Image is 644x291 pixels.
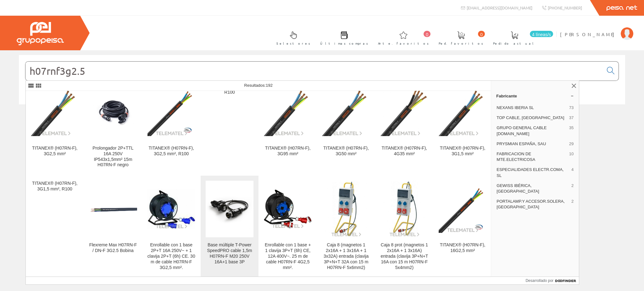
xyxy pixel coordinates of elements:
font: TITANEX® (H07RN-F), 3G1,5 mm², R100 [32,181,78,191]
font: [EMAIL_ADDRESS][DOMAIN_NAME] [467,5,532,10]
font: TITANEX® (H07RN-F), 3G95 mm² [265,145,311,156]
img: TITANEX® (H07RN-F), 4G35 mm² [380,88,428,136]
input: Buscar... [25,62,603,80]
font: TITANEX® (H07RN-F), 3G50 mm² [323,145,369,156]
img: Base múltiple T-Power SpeedPRO cable 1,5m H07RN-F M20 250V 16A+1 base 3P [206,185,253,233]
a: TITANEX® (H07RN-F), 3G50 mm² TITANEX® (H07RN-F), 3G50 mm² [317,79,375,175]
a: TITANEX® (H07RN-F), 16G2,5 mm² TITANEX® (H07RN-F), 16G2,5 mm² [434,176,491,278]
font: FABRICACION DE MTE.ELECTRICOSA [497,151,535,162]
a: TITANEX® (H07RN-F), 3G2,5 mm² TITANEX® (H07RN-F), 3G2,5 mm² [26,79,84,175]
img: TITANEX® (H07RN-F), 3G1,5 mm² [439,88,486,136]
img: TITANEX® (H07RN-F), 3G2,5 mm², R100 [147,88,195,136]
font: Caja 8 prot (magnetos 1 2x16A + 1 3x16A) entrada (clavija 3P+N+T 16A con 15 m H07RN-F 5x4mm2) [380,242,428,270]
font: 0 [426,32,428,37]
img: TITANEX® (H07RN-F), 3G50 mm² [322,88,370,136]
font: TITANEX® (H07RN-F), 3G1,5 mm² [440,145,486,156]
a: TITANEX® (H07RN-F), 3G1,5 mm², R100 [26,176,84,278]
a: TITANEX® (H07RN-F), 3G95 mm² TITANEX® (H07RN-F), 3G95 mm² [259,79,317,175]
font: Enrollable con 1 base + 1 clavija 3P+T (6h) CE, 12A 400V~. 25 m de cable H07RN-F 4G2,5 mm². [265,242,311,270]
font: Base múltiple T-Power SpeedPRO cable 1,5m H07RN-F M20 250V 16A+1 base 3P [207,242,252,264]
font: 73 [569,105,574,110]
img: Grupo Peisa [17,22,64,45]
font: Prolongador 2P+TTL 16A 250V IP543x1,5mm² 15m H07RN-F negro [92,145,133,167]
font: 4 [571,167,574,172]
font: Flexreme Max H07RN-F / DN-F 3G2.5 Bobina [89,242,137,253]
font: Últimas compras [320,41,368,46]
a: Caja 8 (magnetos 1 2x16A + 1 3x16A + 1 3x32A) entrada (clavija 3P+N+T 32A con 15 m H07RN-F 5x6mm2... [317,176,375,278]
a: Caja 8 prot (magnetos 1 2x16A + 1 3x16A) entrada (clavija 3P+N+T 16A con 15 m H07RN-F 5x4mm2) Caj... [375,176,433,278]
font: Ped. favoritos [439,41,483,46]
font: [PERSON_NAME] [560,31,618,37]
a: Xtrem H07RN-F 3G2,5 R100 [201,79,258,175]
font: TITANEX® (H07RN-F), 16G2,5 mm² [440,242,486,253]
a: Últimas compras [314,26,371,49]
font: Arte. favoritos [378,41,429,46]
font: TITANEX® (H07RN-F), 3G2,5 mm², R100 [148,145,194,156]
img: Enrollable con 1 base + 1 clavija 3P+T (6h) CE, 12A 400V~. 25 m de cable H07RN-F 4G2,5 mm². [264,189,312,229]
a: Prolongador 2P+TTL 16A 250V IP543x1,5mm² 15m H07RN-F negro Prolongador 2P+TTL 16A 250V IP543x1,5m... [84,79,142,175]
font: 2 [571,199,574,204]
font: PORTALAMP.Y ACCESOR.SOLERA, [GEOGRAPHIC_DATA] [497,199,565,209]
font: Fabricante [496,94,517,98]
a: 4 líneas/s Pedido actual [487,26,555,49]
a: TITANEX® (H07RN-F), 3G2,5 mm², R100 TITANEX® (H07RN-F), 3G2,5 mm², R100 [142,79,200,175]
img: Flexreme Max H07RN-F / DN-F 3G2.5 Bobina [89,198,137,220]
font: Selectores [276,41,310,46]
font: 35 [569,125,574,130]
font: 4 líneas/s [532,32,551,37]
font: ESPECIALIDADES ELECTR.COMA, SL [497,167,563,178]
font: 29 [569,141,574,146]
font: NEXANS IBERIA SL [497,105,534,110]
font: 2 [571,183,574,188]
font: PRYSMIAN ESPAÑA, SAU [497,141,546,146]
font: Enrollable con 1 base 2P+T 16A 250V~ + 1 clavija 2P+T (6h) CE. 30 m de cable H07RN-F 3G2,5 mm². [147,242,195,270]
a: Desarrollado por [525,277,579,284]
img: Caja 8 prot (magnetos 1 2x16A + 1 3x16A) entrada (clavija 3P+N+T 16A con 15 m H07RN-F 5x4mm2) [382,181,427,237]
img: TITANEX® (H07RN-F), 3G95 mm² [264,88,312,136]
font: Resultados: [244,83,266,88]
img: Prolongador 2P+TTL 16A 250V IP543x1,5mm² 15m H07RN-F negro [89,88,137,136]
font: TITANEX® (H07RN-F), 4G35 mm² [382,145,427,156]
font: 0 [480,32,483,37]
font: Xtrem H07RN-F 3G2,5 R100 [207,84,252,95]
font: [PHONE_NUMBER] [548,5,582,10]
font: TITANEX® (H07RN-F), 3G2,5 mm² [32,145,78,156]
font: 192 [266,83,273,88]
a: Enrollable con 1 base + 1 clavija 3P+T (6h) CE, 12A 400V~. 25 m de cable H07RN-F 4G2,5 mm². Enrol... [259,176,317,278]
font: GEWISS IBÉRICA, [GEOGRAPHIC_DATA] [497,183,539,194]
img: Caja 8 (magnetos 1 2x16A + 1 3x16A + 1 3x32A) entrada (clavija 3P+N+T 32A con 15 m H07RN-F 5x6mm2) [324,181,369,237]
img: TITANEX® (H07RN-F), 3G2,5 mm² [31,88,79,136]
a: Base múltiple T-Power SpeedPRO cable 1,5m H07RN-F M20 250V 16A+1 base 3P Base múltiple T-Power Sp... [201,176,258,278]
img: Enrollable con 1 base 2P+T 16A 250V~ + 1 clavija 2P+T (6h) CE. 30 m de cable H07RN-F 3G2,5 mm². [147,189,195,229]
font: 10 [569,151,574,156]
a: [PERSON_NAME] [560,26,633,32]
a: Fabricante [491,91,579,101]
font: TOP CABLE, [GEOGRAPHIC_DATA] [497,115,564,120]
a: Enrollable con 1 base 2P+T 16A 250V~ + 1 clavija 2P+T (6h) CE. 30 m de cable H07RN-F 3G2,5 mm². E... [142,176,200,278]
font: GRUPO GENERAL CABLE [DOMAIN_NAME] [497,125,547,136]
a: Flexreme Max H07RN-F / DN-F 3G2.5 Bobina Flexreme Max H07RN-F / DN-F 3G2.5 Bobina [84,176,142,278]
font: Pedido actual [493,41,536,46]
a: TITANEX® (H07RN-F), 3G1,5 mm² TITANEX® (H07RN-F), 3G1,5 mm² [434,79,491,175]
font: Desarrollado por [525,278,553,283]
font: Caja 8 (magnetos 1 2x16A + 1 3x16A + 1 3x32A) entrada (clavija 3P+N+T 32A con 15 m H07RN-F 5x6mm2) [324,242,369,270]
a: Selectores [270,26,314,49]
font: 37 [569,115,574,120]
a: TITANEX® (H07RN-F), 4G35 mm² TITANEX® (H07RN-F), 4G35 mm² [375,79,433,175]
img: TITANEX® (H07RN-F), 16G2,5 mm² [439,185,486,233]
